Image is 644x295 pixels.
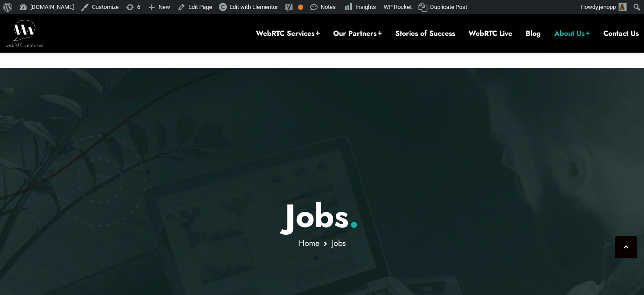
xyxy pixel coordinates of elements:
a: Our Partners [333,29,382,38]
span: Jobs [332,237,346,249]
span: Insights [355,4,376,10]
a: About Us [554,29,590,38]
div: OK [298,4,303,10]
span: . [349,193,359,239]
a: WebRTC Services [256,29,320,38]
img: WebRTC.ventures [5,20,43,46]
h1: Jobs [61,197,584,235]
a: Contact Us [603,29,639,38]
span: Edit with Elementor [230,4,278,10]
a: Blog [526,29,541,38]
a: Stories of Success [395,29,455,38]
a: WebRTC Live [468,29,512,38]
a: Home [299,237,319,249]
span: jenopp [599,4,616,10]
